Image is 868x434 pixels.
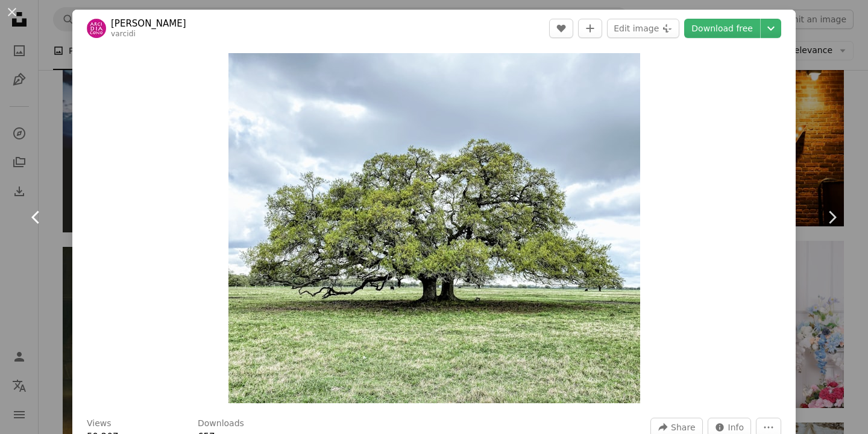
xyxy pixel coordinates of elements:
h3: Downloads [198,418,244,430]
h3: Views [87,418,112,430]
a: Next [796,159,868,275]
button: Edit image [607,19,679,38]
a: Download free [684,19,760,38]
button: Like [549,19,573,38]
a: [PERSON_NAME] [111,18,186,30]
button: Choose download size [761,19,781,38]
button: Add to Collection [578,19,602,38]
button: Zoom in on this image [228,53,640,403]
a: varcidi [111,30,136,38]
img: green tree on green grass field during daytime [228,53,640,403]
img: Go to Vivian Arcidiacono's profile [87,19,106,38]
